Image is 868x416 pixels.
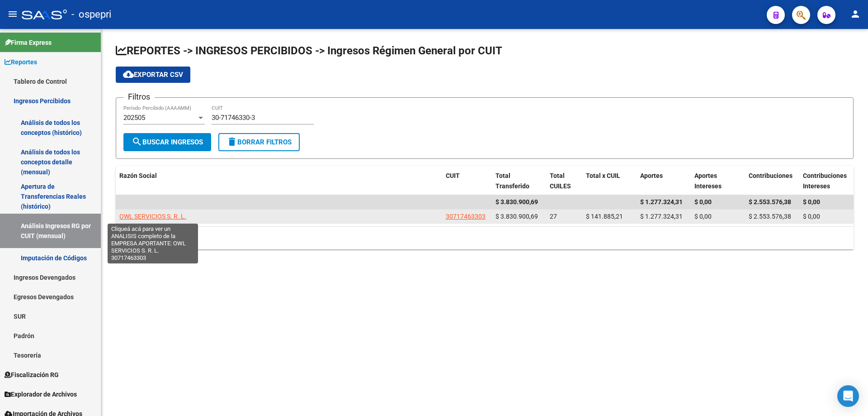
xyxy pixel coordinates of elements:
[586,172,620,179] span: Total x CUIL
[803,213,820,220] span: $ 0,00
[116,44,502,57] span: REPORTES -> INGRESOS PERCIBIDOS -> Ingresos Régimen General por CUIT
[640,213,683,220] span: $ 1.277.324,31
[694,172,722,190] span: Aportes Intereses
[749,198,791,206] span: $ 2.553.576,38
[586,213,623,220] span: $ 141.885,21
[640,172,663,179] span: Aportes
[132,136,142,147] mat-icon: search
[123,133,211,151] button: Buscar Ingresos
[226,138,292,146] span: Borrar Filtros
[850,9,861,19] mat-icon: person
[495,213,538,220] span: $ 3.830.900,69
[803,172,847,190] span: Contribuciones Intereses
[123,91,155,103] h3: Filtros
[119,213,186,220] span: OWL SERVICIOS S. R. L.
[5,389,77,399] span: Explorador de Archivos
[550,213,557,220] span: 27
[640,198,683,206] span: $ 1.277.324,31
[218,133,300,151] button: Borrar Filtros
[132,138,203,146] span: Buscar Ingresos
[495,172,529,190] span: Total Transferido
[5,57,37,67] span: Reportes
[495,198,538,206] span: $ 3.830.900,69
[550,172,571,190] span: Total CUILES
[637,166,691,196] datatable-header-cell: Aportes
[119,172,157,179] span: Razón Social
[749,172,793,179] span: Contribuciones
[442,166,492,196] datatable-header-cell: CUIT
[116,166,442,196] datatable-header-cell: Razón Social
[123,71,183,79] span: Exportar CSV
[694,213,712,220] span: $ 0,00
[803,198,820,206] span: $ 0,00
[799,166,854,196] datatable-header-cell: Contribuciones Intereses
[5,38,52,48] span: Firma Express
[694,198,712,206] span: $ 0,00
[492,166,546,196] datatable-header-cell: Total Transferido
[582,166,637,196] datatable-header-cell: Total x CUIL
[123,114,145,122] span: 202505
[837,385,859,407] div: Open Intercom Messenger
[446,172,460,179] span: CUIT
[123,69,134,80] mat-icon: cloud_download
[446,213,486,220] span: 30717463303
[691,166,745,196] datatable-header-cell: Aportes Intereses
[71,5,111,24] span: - ospepri
[116,67,190,83] button: Exportar CSV
[546,166,582,196] datatable-header-cell: Total CUILES
[226,136,237,147] mat-icon: delete
[745,166,799,196] datatable-header-cell: Contribuciones
[749,213,791,220] span: $ 2.553.576,38
[5,370,59,380] span: Fiscalización RG
[7,9,18,19] mat-icon: menu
